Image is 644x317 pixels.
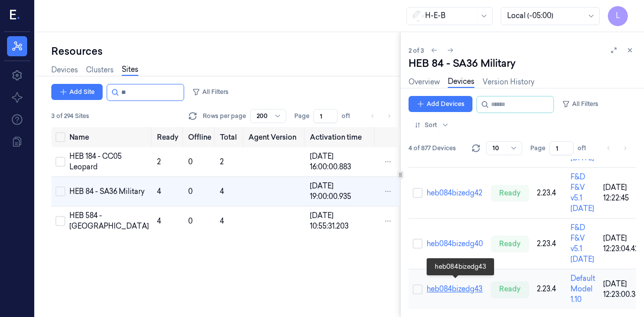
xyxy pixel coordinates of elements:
[157,217,161,226] span: 4
[203,112,246,121] p: Rows per page
[603,279,643,300] div: [DATE] 12:23:00.346
[245,127,306,147] th: Agent Version
[482,77,534,87] a: Version History
[216,127,245,147] th: Total
[427,239,483,248] a: heb084bizedg40
[86,65,114,75] a: Clusters
[157,157,161,166] span: 2
[448,76,474,88] a: Devices
[603,182,643,203] div: [DATE] 12:22:45
[409,96,472,112] button: Add Devices
[157,187,161,196] span: 4
[530,144,545,153] span: Page
[69,151,149,172] div: HEB 184 - CC05 Leopard
[51,65,78,75] a: Devices
[571,273,595,305] div: Default Model 1.10
[409,144,456,153] span: 4 of 877 Devices
[366,109,396,123] nav: pagination
[571,172,595,214] div: F&D F&V v5.1 [DATE]
[413,239,423,249] button: Select row
[310,181,351,201] span: [DATE] 19:00:00.935
[310,152,351,171] span: [DATE] 16:00:00.883
[413,284,423,294] button: Select row
[55,216,65,226] button: Select row
[413,188,423,198] button: Select row
[55,157,65,167] button: Select row
[571,223,595,265] div: F&D F&V v5.1 [DATE]
[310,211,349,231] span: [DATE] 10:55:31.203
[409,77,440,87] a: Overview
[409,56,516,70] div: HEB 84 - SA36 Military
[51,84,103,100] button: Add Site
[55,132,65,142] button: Select all
[184,127,216,147] th: Offline
[342,112,358,121] span: of 1
[491,236,529,252] div: ready
[220,187,224,196] span: 4
[69,210,149,232] div: HEB 584 - [GEOGRAPHIC_DATA]
[188,157,193,166] span: 0
[188,84,232,100] button: All Filters
[603,233,643,254] div: [DATE] 12:23:04.420
[409,46,424,55] span: 2 of 3
[537,188,562,198] div: 2.23.4
[51,44,400,58] div: Resources
[602,141,632,155] nav: pagination
[306,127,376,147] th: Activation time
[220,217,224,226] span: 4
[188,187,193,196] span: 0
[558,96,602,112] button: All Filters
[294,112,309,121] span: Page
[220,157,224,166] span: 2
[122,64,138,76] a: Sites
[608,6,628,26] button: L
[51,112,89,121] span: 3 of 294 Sites
[578,144,594,153] span: of 1
[65,127,153,147] th: Name
[188,217,193,226] span: 0
[153,127,184,147] th: Ready
[491,281,529,297] div: ready
[55,186,65,196] button: Select row
[69,186,149,197] div: HEB 84 - SA36 Military
[491,185,529,201] div: ready
[427,284,482,293] a: heb084bizedg43
[427,188,482,197] a: heb084bizedg42
[537,239,562,249] div: 2.23.4
[537,284,562,294] div: 2.23.4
